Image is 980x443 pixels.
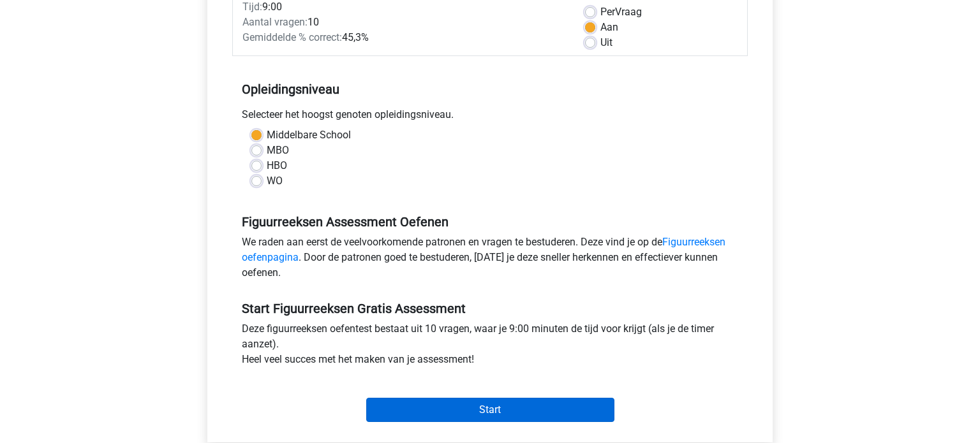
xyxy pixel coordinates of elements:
[242,1,262,13] span: Tijd:
[232,321,748,372] div: Deze figuurreeksen oefentest bestaat uit 10 vragen, waar je 9:00 minuten de tijd voor krijgt (als...
[267,173,283,189] label: WO
[242,76,738,102] h5: Opleidingsniveau
[600,20,618,35] label: Aan
[242,214,738,229] h5: Figuurreeksen Assessment Oefenen
[600,6,615,18] span: Per
[242,31,342,43] span: Gemiddelde % correct:
[242,301,738,316] h5: Start Figuurreeksen Gratis Assessment
[233,15,575,30] div: 10
[267,158,287,173] label: HBO
[267,143,289,158] label: MBO
[366,398,614,422] input: Start
[600,4,642,20] label: Vraag
[232,107,748,127] div: Selecteer het hoogst genoten opleidingsniveau.
[242,16,308,28] span: Aantal vragen:
[232,235,748,286] div: We raden aan eerst de veelvoorkomende patronen en vragen te bestuderen. Deze vind je op de . Door...
[600,35,612,50] label: Uit
[267,127,351,143] label: Middelbare School
[233,30,575,45] div: 45,3%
